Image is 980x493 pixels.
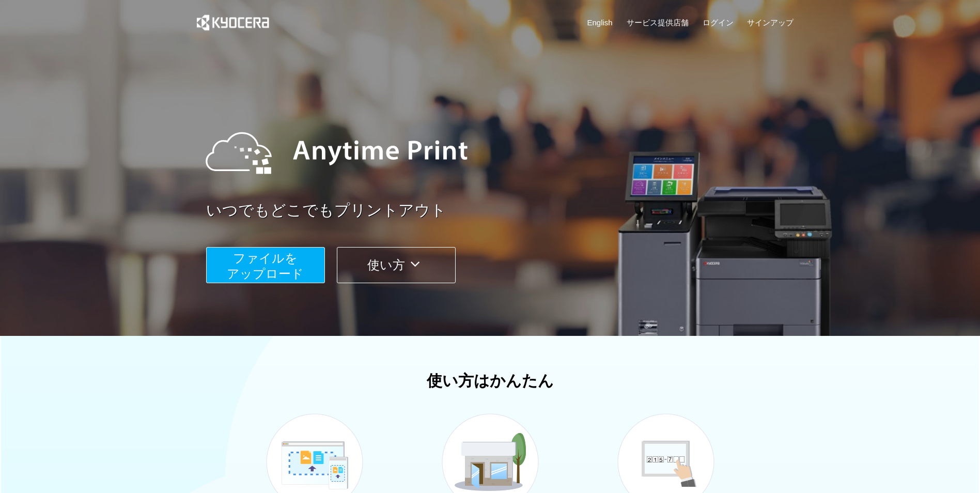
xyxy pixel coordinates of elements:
span: ファイルを ​​アップロード [227,251,304,281]
a: English [587,17,613,28]
a: ログイン [703,17,734,28]
a: いつでもどこでもプリントアウト [206,199,800,222]
a: サービス提供店舗 [627,17,689,28]
button: ファイルを​​アップロード [206,247,325,283]
button: 使い方 [337,247,456,283]
a: サインアップ [747,17,794,28]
